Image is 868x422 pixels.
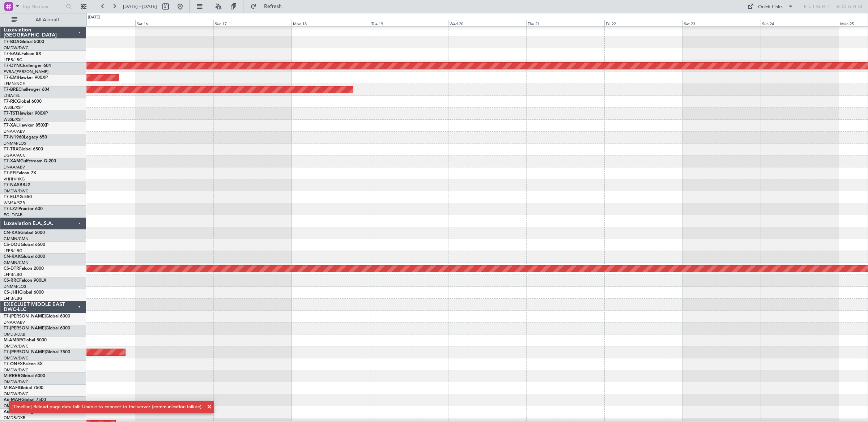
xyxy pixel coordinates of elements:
span: T7-BRE [4,88,18,92]
a: T7-NASBBJ2 [4,183,30,187]
button: Quick Links [744,1,797,12]
a: T7-FFIFalcon 7X [4,171,36,175]
div: Sun 17 [213,20,292,26]
a: GMMN/CMN [4,236,29,242]
a: T7-[PERSON_NAME]Global 6000 [4,314,70,319]
span: T7-LZZI [4,207,18,211]
span: CN-KAS [4,231,20,235]
div: Quick Links [758,4,783,11]
a: DNAA/ABV [4,165,25,170]
span: M-AMBR [4,338,22,342]
div: Tue 19 [370,20,448,26]
a: CS-JHHGlobal 6000 [4,290,44,295]
a: M-RRRRGlobal 6000 [4,374,45,378]
input: Trip Number [22,1,64,12]
span: CN-RAK [4,255,21,259]
div: [Timeline] Reload page data fail: Unable to connect to the server (communication failure). [12,404,203,411]
a: T7-DYNChallenger 604 [4,64,51,68]
div: Fri 22 [604,20,682,26]
span: T7-XAL [4,123,18,128]
a: T7-TRXGlobal 6500 [4,147,43,152]
a: VHHH/HKG [4,176,25,182]
a: GMMN/CMN [4,260,29,265]
a: LFPB/LBG [4,248,22,253]
a: T7-[PERSON_NAME]Global 6000 [4,326,70,331]
a: LFMN/NCE [4,81,25,86]
span: T7-NAS [4,183,20,187]
span: CS-DOU [4,243,21,247]
a: M-AMBRGlobal 5000 [4,338,47,342]
div: Sat 23 [682,20,761,26]
a: T7-ELLYG-550 [4,195,32,199]
span: T7-N1960 [4,135,24,140]
span: T7-[PERSON_NAME] [4,350,46,354]
div: Sat 16 [135,20,213,26]
a: T7-EMIHawker 900XP [4,76,48,80]
a: LFPB/LBG [4,272,22,277]
span: T7-EMI [4,76,18,80]
a: CS-RRCFalcon 900LX [4,278,46,283]
button: All Aircraft [8,14,78,26]
div: Sun 24 [761,20,839,26]
span: M-RAFI [4,386,19,390]
a: WMSA/SZB [4,200,25,206]
a: DNMM/LOS [4,284,26,289]
a: CS-DOUGlobal 6500 [4,243,45,247]
span: All Aircraft [19,17,76,22]
a: M-RAFIGlobal 7500 [4,386,43,390]
a: OMDW/DWC [4,355,29,361]
a: LTBA/ISL [4,93,20,98]
span: T7-DYN [4,64,20,68]
span: T7-TST [4,111,18,116]
a: CN-KASGlobal 5000 [4,231,45,235]
span: CS-RRC [4,278,19,283]
span: T7-BDA [4,40,20,44]
a: OMDW/DWC [4,391,29,397]
span: T7-XAM [4,159,20,163]
a: CS-DTRFalcon 2000 [4,267,44,271]
a: T7-ONEXFalcon 8X [4,362,43,366]
div: Thu 21 [526,20,604,26]
a: T7-N1960Legacy 650 [4,135,47,140]
a: LFPB/LBG [4,57,22,63]
a: DNAA/ABV [4,129,25,134]
span: T7-RIC [4,99,17,104]
a: T7-[PERSON_NAME]Global 7500 [4,350,70,354]
button: Refresh [247,1,290,12]
a: OMDW/DWC [4,45,29,51]
span: Refresh [258,4,288,9]
a: OMDB/DXB [4,332,25,337]
span: T7-ELLY [4,195,20,199]
div: Mon 18 [292,20,370,26]
a: T7-XALHawker 850XP [4,123,48,128]
a: WSSL/XSP [4,117,23,122]
a: LFPB/LBG [4,296,22,301]
a: OMDW/DWC [4,188,29,194]
span: CS-JHH [4,290,19,295]
span: T7-FFI [4,171,16,175]
span: M-RRRR [4,374,21,378]
span: [DATE] - [DATE] [123,3,157,10]
div: Fri 15 [57,20,135,26]
a: DGAA/ACC [4,153,26,158]
span: T7-ONEX [4,362,23,366]
a: T7-XAMGulfstream G-200 [4,159,56,163]
a: T7-EAGLFalcon 8X [4,52,41,56]
a: DNAA/ABV [4,320,25,325]
a: T7-BDAGlobal 5000 [4,40,44,44]
a: OMDW/DWC [4,367,29,373]
span: T7-[PERSON_NAME] [4,326,46,331]
a: OMDW/DWC [4,379,29,385]
a: CN-RAKGlobal 6000 [4,255,45,259]
a: OMDW/DWC [4,344,29,349]
a: T7-TSTHawker 900XP [4,111,48,116]
div: Wed 20 [448,20,526,26]
a: T7-BREChallenger 604 [4,88,50,92]
span: T7-EAGL [4,52,21,56]
span: T7-TRX [4,147,18,152]
a: DNMM/LOS [4,141,26,146]
a: EGLF/FAB [4,212,22,218]
div: [DATE] [88,14,100,21]
a: T7-LZZIPraetor 600 [4,207,43,211]
a: EVRA/[PERSON_NAME] [4,69,48,74]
